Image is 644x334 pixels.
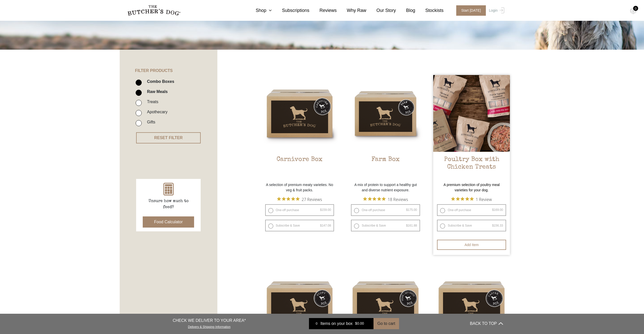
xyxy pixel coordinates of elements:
[388,195,408,203] span: 18 Reviews
[456,5,486,16] span: Start [DATE]
[272,7,309,14] a: Subscriptions
[363,195,408,203] button: Rated 4.9 out of 5 stars from 18 reviews. Jump to reviews.
[261,75,338,152] img: Carnivore Box
[406,208,408,212] span: $
[261,75,338,180] a: Carnivore BoxCarnivore Box
[630,8,636,14] img: TBD_Cart-Empty.png
[265,204,334,216] label: One-off purchase
[355,322,357,326] span: $
[144,88,168,95] label: Raw Meals
[406,208,417,212] bdi: 175.00
[451,5,488,16] a: Start [DATE]
[366,7,396,14] a: Our Story
[433,156,510,180] h2: Poultry Box with Chicken Treats
[245,7,272,14] a: Shop
[492,224,503,227] bdi: 156.33
[437,220,506,231] label: Subscribe & Save
[309,318,373,329] a: 0 Items on your box $0.00
[347,156,424,180] h2: Farm Box
[320,208,322,212] span: $
[309,7,337,14] a: Reviews
[144,119,155,125] label: Gifts
[347,75,424,180] a: Farm BoxFarm Box
[396,7,415,14] a: Blog
[492,208,494,212] span: $
[437,204,506,216] label: One-off purchase
[406,224,408,227] span: $
[433,75,510,180] a: Poultry Box with Chicken Treats
[302,195,322,203] span: 27 Reviews
[351,220,420,231] label: Subscribe & Save
[355,322,364,326] bdi: 0.00
[277,195,322,203] button: Rated 4.9 out of 5 stars from 27 reviews. Jump to reviews.
[144,98,158,105] label: Treats
[488,5,504,16] a: Login
[351,204,420,216] label: One-off purchase
[143,198,194,210] p: Unsure how much to feed?
[492,208,503,212] bdi: 169.00
[470,318,503,330] button: BACK TO TOP
[437,240,506,250] button: Add item
[265,220,334,231] label: Subscribe & Save
[143,216,194,228] button: Food Calculator
[373,318,399,329] button: Go to cart
[406,224,417,227] bdi: 161.88
[188,324,231,329] a: Delivery & Shipping Information
[320,208,331,212] bdi: 159.00
[313,321,320,326] div: 0
[120,50,217,73] h4: FILTER PRODUCTS
[261,156,338,180] h2: Carnivore Box
[144,78,174,85] label: Combo Boxes
[633,6,638,11] div: 0
[347,75,424,152] img: Farm Box
[173,318,246,324] p: CHECK WE DELIVER TO YOUR AREA*
[320,321,352,327] span: Items on your box
[144,108,168,115] label: Apothecary
[433,182,510,193] p: A premium selection of poultry meal varieties for your dog.
[136,132,201,143] button: RESET FILTER
[451,195,492,203] button: Rated 5 out of 5 stars from 1 reviews. Jump to reviews.
[261,182,338,193] p: A selection of premium meaty varieties. No veg & fruit packs.
[492,224,494,227] span: $
[415,7,444,14] a: Stockists
[320,224,331,227] bdi: 147.08
[476,195,492,203] span: 1 Review
[337,7,366,14] a: Why Raw
[347,182,424,193] p: A mix of protein to support a healthy gut and diverse nutrient exposure.
[320,224,322,227] span: $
